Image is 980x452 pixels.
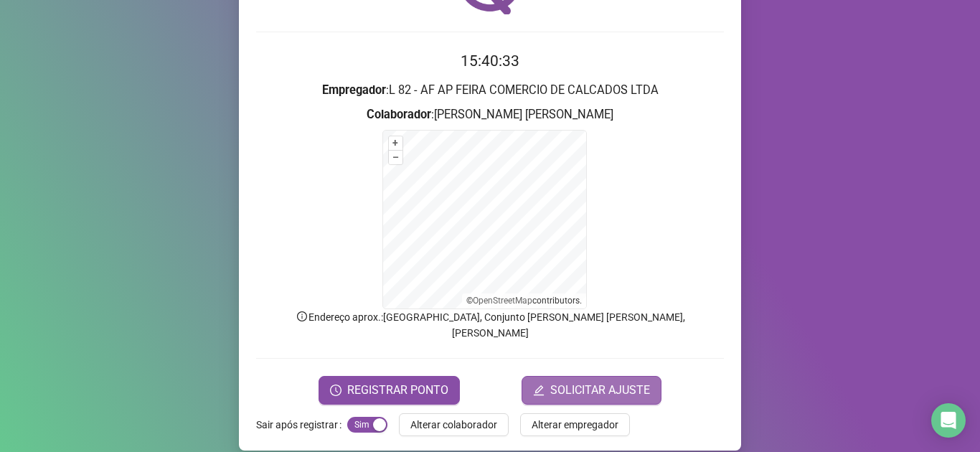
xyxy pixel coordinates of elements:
[389,151,402,164] button: –
[399,413,509,436] button: Alterar colaborador
[330,385,341,396] span: clock-circle
[296,310,308,323] span: info-circle
[520,413,630,436] button: Alterar empregador
[931,403,966,438] div: Open Intercom Messenger
[347,382,448,399] span: REGISTRAR PONTO
[550,382,650,399] span: SOLICITAR AJUSTE
[466,296,582,306] li: © contributors.
[319,376,460,405] button: REGISTRAR PONTO
[256,105,724,124] h3: : [PERSON_NAME] [PERSON_NAME]
[256,413,347,436] label: Sair após registrar
[410,417,497,433] span: Alterar colaborador
[522,376,661,405] button: editSOLICITAR AJUSTE
[322,83,386,97] strong: Empregador
[461,52,519,70] time: 15:40:33
[389,136,402,150] button: +
[256,309,724,341] p: Endereço aprox. : [GEOGRAPHIC_DATA], Conjunto [PERSON_NAME] [PERSON_NAME], [PERSON_NAME]
[533,385,545,396] span: edit
[367,108,431,121] strong: Colaborador
[473,296,532,306] a: OpenStreetMap
[256,81,724,100] h3: : L 82 - AF AP FEIRA COMERCIO DE CALCADOS LTDA
[532,417,618,433] span: Alterar empregador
